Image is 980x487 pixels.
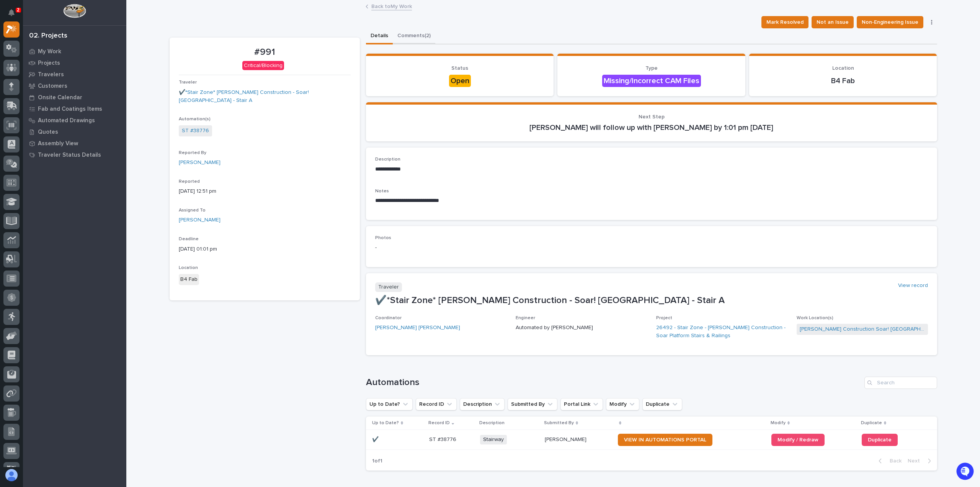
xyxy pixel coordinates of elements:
[955,462,976,482] iframe: Open customer support
[366,430,937,450] tr: ✔️✔️ ST #38776ST #38776 Stairway[PERSON_NAME][PERSON_NAME] VIEW IN AUTOMATIONS PORTALModify / Red...
[38,83,67,90] p: Customers
[179,245,351,253] p: [DATE] 01:01 pm
[508,398,557,410] button: Submitted By
[3,467,20,483] button: users-avatar
[23,92,126,103] a: Onsite Calendar
[645,66,658,71] span: Type
[545,435,588,443] p: [PERSON_NAME]
[516,316,535,320] span: Engineer
[761,16,808,28] button: Mark Resolved
[375,157,400,162] span: Description
[560,398,603,410] button: Portal Link
[182,127,209,135] a: ST #38776
[38,129,58,136] p: Quotes
[23,126,126,138] a: Quotes
[179,208,206,213] span: Assigned To
[375,295,928,306] p: ✔️*Stair Zone* [PERSON_NAME] Construction - Soar! [GEOGRAPHIC_DATA] - Stair A
[460,398,505,410] button: Description
[372,419,399,427] p: Up to Date?
[375,282,402,292] p: Traveler
[179,89,351,105] a: ✔️*Stair Zone* [PERSON_NAME] Construction - Soar! [GEOGRAPHIC_DATA] - Stair A
[544,419,574,427] p: Submitted By
[771,419,786,427] p: Modify
[371,2,412,10] a: Back toMy Work
[23,103,126,115] a: Fab and Coatings Items
[375,244,928,252] p: -
[375,236,391,240] span: Photos
[26,93,107,99] div: We're offline, we will be back soon!
[38,71,64,78] p: Travelers
[38,117,95,124] p: Automated Drawings
[862,434,898,446] a: Duplicate
[375,324,460,332] a: [PERSON_NAME] [PERSON_NAME]
[416,398,457,410] button: Record ID
[642,398,682,410] button: Duplicate
[366,398,413,410] button: Up to Date?
[639,114,665,120] span: Next Step
[375,189,389,193] span: Notes
[23,115,126,126] a: Automated Drawings
[624,437,706,443] span: VIEW IN AUTOMATIONS PORTAL
[242,61,284,71] div: Critical/Blocking
[23,57,126,69] a: Projects
[375,123,928,132] p: [PERSON_NAME] will follow up with [PERSON_NAME] by 1:01 pm [DATE]
[38,60,60,67] p: Projects
[179,179,200,184] span: Reported
[179,274,199,285] div: B4 Fab
[23,149,126,161] a: Traveler Status Details
[429,435,458,443] p: ST #38776
[8,30,139,43] p: Welcome 👋
[29,32,67,40] div: 02. Projects
[898,282,928,289] a: View record
[15,123,42,131] span: Help Docs
[758,76,928,85] p: B4 Fab
[54,141,93,148] a: Powered byPylon
[618,434,712,446] a: VIEW IN AUTOMATIONS PORTAL
[179,80,197,85] span: Traveler
[812,16,854,28] button: Not an Issue
[832,66,854,71] span: Location
[428,419,450,427] p: Record ID
[864,377,937,389] input: Search
[23,69,126,80] a: Travelers
[8,7,23,23] img: Stacker
[38,152,101,159] p: Traveler Status Details
[905,457,937,464] button: Next
[10,9,20,21] div: Notifications2
[8,43,139,55] p: How can we help?
[885,457,902,464] span: Back
[449,75,471,87] div: Open
[38,140,78,147] p: Assembly View
[179,47,351,58] p: #991
[130,87,139,97] button: Start new chat
[179,117,211,121] span: Automation(s)
[817,18,849,27] span: Not an Issue
[76,142,93,148] span: Pylon
[375,316,402,320] span: Coordinator
[862,18,918,27] span: Non-Engineering Issue
[38,48,61,55] p: My Work
[393,28,435,44] button: Comments (2)
[63,4,86,18] img: Workspace Logo
[23,138,126,149] a: Assembly View
[451,66,468,71] span: Status
[868,437,892,443] span: Duplicate
[179,266,198,270] span: Location
[366,28,393,44] button: Details
[179,151,206,155] span: Reported By
[602,75,701,87] div: Missing/Incorrect CAM Files
[857,16,923,28] button: Non-Engineering Issue
[861,419,882,427] p: Duplicate
[777,437,818,443] span: Modify / Redraw
[656,316,672,320] span: Project
[606,398,639,410] button: Modify
[797,316,833,320] span: Work Location(s)
[908,457,924,464] span: Next
[17,7,20,13] p: 2
[23,46,126,57] a: My Work
[3,5,20,21] button: Notifications
[800,325,925,333] a: [PERSON_NAME] Construction Soar! [GEOGRAPHIC_DATA]
[23,80,126,92] a: Customers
